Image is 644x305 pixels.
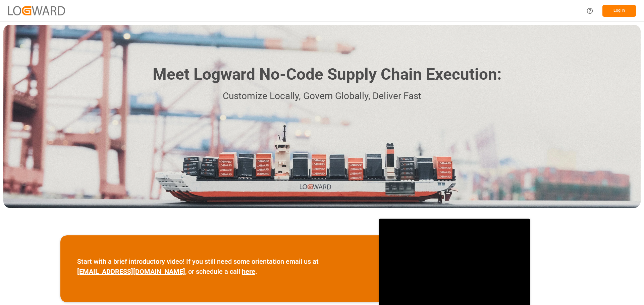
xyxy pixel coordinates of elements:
[143,89,501,104] p: Customize Locally, Govern Globally, Deliver Fast
[77,256,362,277] p: Start with a brief introductory video! If you still need some orientation email us at , or schedu...
[77,268,185,276] a: [EMAIL_ADDRESS][DOMAIN_NAME]
[582,3,597,18] button: Help Center
[153,63,501,86] h1: Meet Logward No-Code Supply Chain Execution:
[8,6,65,15] img: Logward_new_orange.png
[242,268,255,276] a: here
[602,5,636,17] button: Log In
